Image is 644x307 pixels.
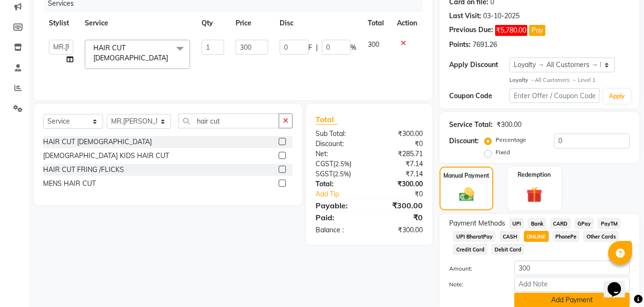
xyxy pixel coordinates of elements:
[509,76,630,84] div: All Customers → Level 1
[575,218,594,229] span: GPay
[496,136,526,144] label: Percentage
[369,149,430,159] div: ₹285.71
[491,244,524,255] span: Debit Card
[454,186,479,203] img: _cash.svg
[308,179,369,189] div: Total:
[196,12,230,34] th: Qty
[43,12,79,34] th: Stylist
[168,54,172,62] a: x
[369,169,430,179] div: ₹7.14
[43,179,96,189] div: MENS HAIR CUT
[442,280,507,289] label: Note:
[583,231,619,242] span: Other Cards
[453,244,487,255] span: Credit Card
[274,12,362,34] th: Disc
[350,43,356,53] span: %
[524,231,549,242] span: ONLINE
[509,77,535,83] strong: Loyalty →
[449,218,505,228] span: Payment Methods
[335,170,349,178] span: 2.5%
[368,40,379,49] span: 300
[449,40,471,50] div: Points:
[230,12,274,34] th: Price
[369,212,430,223] div: ₹0
[499,231,520,242] span: CASH
[316,170,333,178] span: SGST
[308,129,369,139] div: Sub Total:
[316,114,338,125] span: Total
[308,189,380,199] a: Add Tip
[509,218,524,229] span: UPI
[308,225,369,235] div: Balance :
[449,136,479,146] div: Discount:
[43,165,124,175] div: HAIR CUT FRING /FLICKS
[483,11,520,21] div: 03-10-2025
[178,114,279,128] input: Search or Scan
[43,151,169,161] div: [DEMOGRAPHIC_DATA] KIDS HAIR CUT
[308,149,369,159] div: Net:
[442,264,507,273] label: Amount:
[369,225,430,235] div: ₹300.00
[604,269,634,297] iframe: chat widget
[449,91,509,101] div: Coupon Code
[449,11,481,21] div: Last Visit:
[316,159,333,168] span: CGST
[521,185,547,205] img: _gift.svg
[473,40,497,50] div: 7691.26
[514,277,630,292] input: Add Note
[603,89,631,103] button: Apply
[449,60,509,70] div: Apply Discount
[449,120,493,130] div: Service Total:
[379,189,430,199] div: ₹0
[369,179,430,189] div: ₹300.00
[514,261,630,275] input: Amount
[308,212,369,223] div: Paid:
[443,171,489,180] label: Manual Payment
[449,25,493,36] div: Previous Due:
[369,129,430,139] div: ₹300.00
[369,200,430,211] div: ₹300.00
[308,200,369,211] div: Payable:
[497,120,521,130] div: ₹300.00
[509,88,599,103] input: Enter Offer / Coupon Code
[43,137,152,147] div: HAIR CUT [DEMOGRAPHIC_DATA]
[79,12,196,34] th: Service
[308,169,369,179] div: ( )
[369,139,430,149] div: ₹0
[496,148,510,157] label: Fixed
[598,218,621,229] span: PayTM
[362,12,391,34] th: Total
[529,25,545,36] button: Pay
[93,44,168,62] span: HAIR CUT [DEMOGRAPHIC_DATA]
[308,139,369,149] div: Discount:
[308,159,369,169] div: ( )
[316,43,318,53] span: |
[391,12,423,34] th: Action
[335,160,350,168] span: 2.5%
[369,159,430,169] div: ₹7.14
[495,25,527,36] span: ₹5,780.00
[553,231,580,242] span: PhonePe
[453,231,496,242] span: UPI BharatPay
[528,218,546,229] span: Bank
[308,43,312,53] span: F
[518,171,551,179] label: Redemption
[550,218,571,229] span: CARD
